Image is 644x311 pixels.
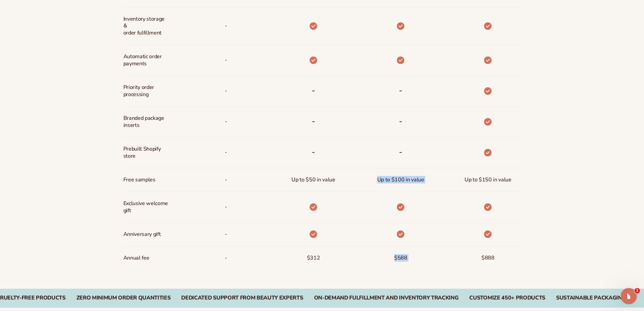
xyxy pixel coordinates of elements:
span: Annual fee [123,252,149,264]
span: Automatic order payments [123,50,168,70]
span: $312 [307,252,320,264]
span: Priority order processing [123,81,168,101]
b: - [399,85,402,96]
span: - [225,201,227,213]
span: - [225,228,227,241]
span: Up to $100 in value [377,174,424,186]
span: Branded package inserts [123,112,168,132]
div: SUSTAINABLE PACKAGING [556,295,626,301]
span: 1 [635,288,640,293]
span: - [225,146,227,159]
p: - [225,20,227,32]
span: Inventory storage & order fulfillment [123,13,168,39]
span: - [225,174,227,186]
span: - [225,85,227,97]
b: - [399,147,402,157]
span: - [225,252,227,264]
span: Up to $50 in value [291,174,335,186]
div: CUSTOMIZE 450+ PRODUCTS [469,295,545,301]
span: Prebuilt Shopify store [123,143,168,162]
span: $588 [394,252,407,264]
span: - [225,115,227,128]
span: Free samples [123,174,156,186]
span: Exclusive welcome gift [123,197,168,217]
span: $888 [481,252,495,264]
div: Zero Minimum Order QuantitieS [76,295,171,301]
div: Dedicated Support From Beauty Experts [181,295,303,301]
b: - [312,116,315,127]
span: - [225,54,227,66]
span: Anniversary gift [123,228,161,241]
span: Up to $150 in value [464,174,511,186]
b: - [399,116,402,127]
iframe: Intercom live chat [621,288,637,304]
b: - [312,85,315,96]
b: - [312,147,315,157]
div: On-Demand Fulfillment and Inventory Tracking [314,295,459,301]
